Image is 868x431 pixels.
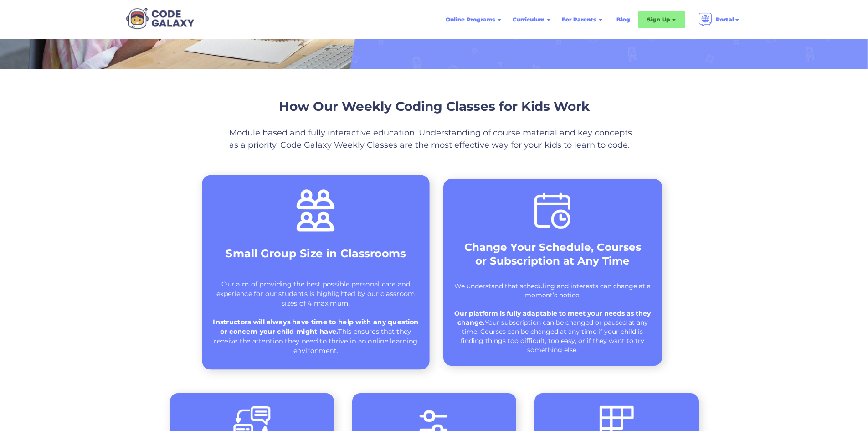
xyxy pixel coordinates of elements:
[452,281,653,354] div: We understand that scheduling and interests can change at a moment’s notice. ‍ Your subscription ...
[556,11,608,28] div: For Parents
[226,247,406,260] strong: Small Group Size in Classrooms
[213,318,418,336] strong: Instructors will always have time to help with any question or concern your child might have.
[638,11,685,28] div: Sign Up
[507,11,556,28] div: Curriculum
[693,9,746,30] div: Portal
[716,15,734,24] div: Portal
[454,309,651,327] strong: Our platform is fully adaptable to meet your needs as they change.
[446,15,495,24] div: Online Programs
[279,99,590,114] span: How Our Weekly Coding Classes for Kids Work
[440,11,507,28] div: Online Programs
[647,15,670,24] div: Sign Up
[513,15,544,24] div: Curriculum
[229,127,639,151] p: Module based and fully interactive education. Understanding of course material and key concepts a...
[464,241,641,267] strong: Change Your Schedule, Courses or Subscription at Any Time
[611,11,636,28] a: Blog
[562,15,596,24] div: For Parents
[211,280,420,355] div: Our aim of providing the best possible personal care and experience for our students is highlight...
